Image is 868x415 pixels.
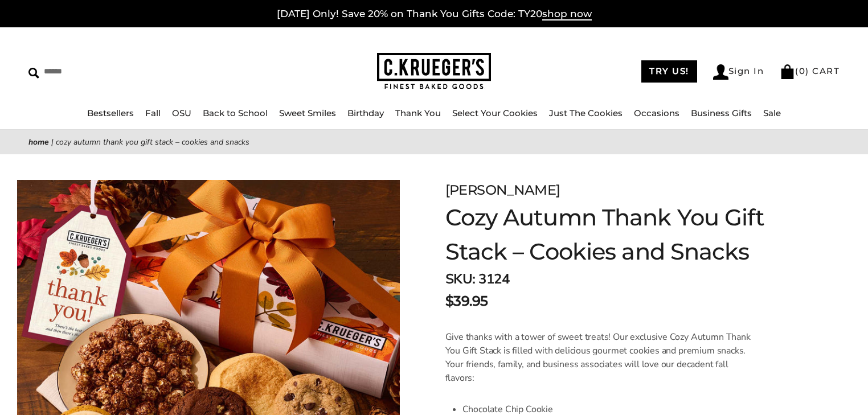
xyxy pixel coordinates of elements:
span: shop now [542,8,592,20]
input: Search [28,63,221,80]
a: Sweet Smiles [279,108,336,118]
span: Cozy Autumn Thank You Gift Stack – Cookies and Snacks [56,137,249,147]
h1: Cozy Autumn Thank You Gift Stack – Cookies and Snacks [445,200,809,269]
img: Bag [780,64,795,79]
a: [DATE] Only! Save 20% on Thank You Gifts Code: TY20shop now [277,8,592,20]
span: $39.95 [445,291,488,311]
a: Back to School [203,108,268,118]
span: 3124 [478,270,509,288]
a: Sign In [713,64,764,80]
a: Just The Cookies [549,108,623,118]
a: TRY US! [641,60,697,83]
a: OSU [172,108,191,118]
span: 0 [799,65,806,76]
a: Select Your Cookies [452,108,538,118]
a: Bestsellers [87,108,134,118]
div: [PERSON_NAME] [445,180,809,200]
strong: SKU: [445,270,476,288]
p: Give thanks with a tower of sweet treats! Our exclusive Cozy Autumn Thank You Gift Stack is fille... [445,330,757,385]
nav: breadcrumbs [28,135,840,149]
a: Sale [763,108,781,118]
img: Search [28,68,39,79]
a: Birthday [347,108,384,118]
img: Account [713,64,728,80]
span: | [51,137,54,147]
a: Home [28,137,49,147]
a: Business Gifts [691,108,752,118]
a: (0) CART [780,65,840,76]
img: C.KRUEGER'S [377,53,491,90]
a: Thank You [395,108,441,118]
a: Occasions [634,108,679,118]
a: Fall [145,108,161,118]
